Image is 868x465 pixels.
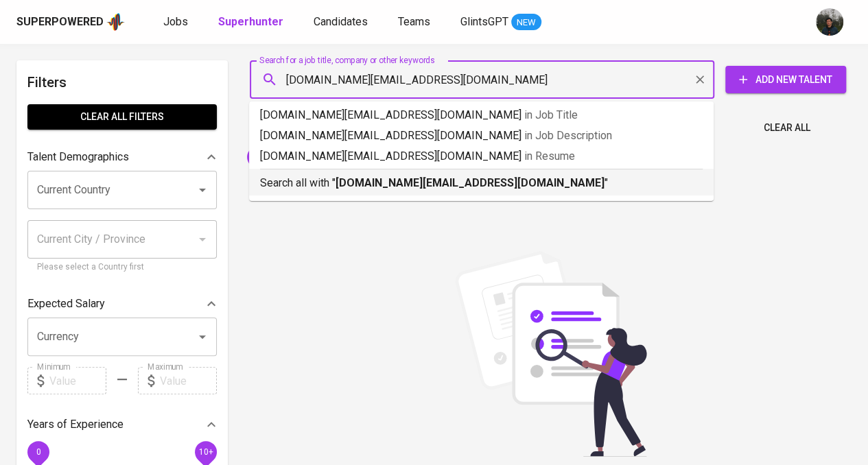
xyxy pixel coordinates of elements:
[524,108,578,121] span: in Job Title
[336,176,605,189] b: [DOMAIN_NAME][EMAIL_ADDRESS][DOMAIN_NAME]
[460,14,541,31] a: GlintsGPT NEW
[218,14,286,31] a: Superhunter
[247,150,473,163] span: [DOMAIN_NAME][EMAIL_ADDRESS][DOMAIN_NAME]
[37,261,207,274] p: Please select a Country first
[163,14,191,31] a: Jobs
[163,15,188,28] span: Jobs
[448,251,654,457] img: file_searching.svg
[36,447,40,457] span: 0
[160,367,217,394] input: Value
[736,71,835,88] span: Add New Talent
[247,146,488,168] div: [DOMAIN_NAME][EMAIL_ADDRESS][DOMAIN_NAME]
[27,416,124,433] p: Years of Experience
[758,115,816,141] button: Clear All
[398,15,430,28] span: Teams
[27,71,217,93] h6: Filters
[49,367,106,394] input: Value
[218,15,283,28] b: Superhunter
[260,107,703,123] p: [DOMAIN_NAME][EMAIL_ADDRESS][DOMAIN_NAME]
[260,128,703,144] p: [DOMAIN_NAME][EMAIL_ADDRESS][DOMAIN_NAME]
[398,14,433,31] a: Teams
[16,12,125,32] a: Superpoweredapp logo
[16,14,104,30] div: Superpowered
[106,12,125,32] img: app logo
[260,148,703,165] p: [DOMAIN_NAME][EMAIL_ADDRESS][DOMAIN_NAME]
[193,327,212,346] button: Open
[27,143,217,171] div: Talent Demographics
[524,129,612,142] span: in Job Description
[816,8,843,36] img: glenn@glints.com
[460,15,508,28] span: GlintsGPT
[511,16,541,29] span: NEW
[524,150,575,163] span: in Resume
[27,411,217,438] div: Years of Experience
[27,149,129,165] p: Talent Demographics
[198,447,213,457] span: 10+
[260,175,703,191] p: Search all with " "
[27,104,217,130] button: Clear All filters
[314,14,371,31] a: Candidates
[27,296,105,312] p: Expected Salary
[314,15,368,28] span: Candidates
[38,108,206,126] span: Clear All filters
[193,180,212,200] button: Open
[690,70,709,89] button: Clear
[27,290,217,318] div: Expected Salary
[764,119,810,136] span: Clear All
[725,66,846,93] button: Add New Talent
